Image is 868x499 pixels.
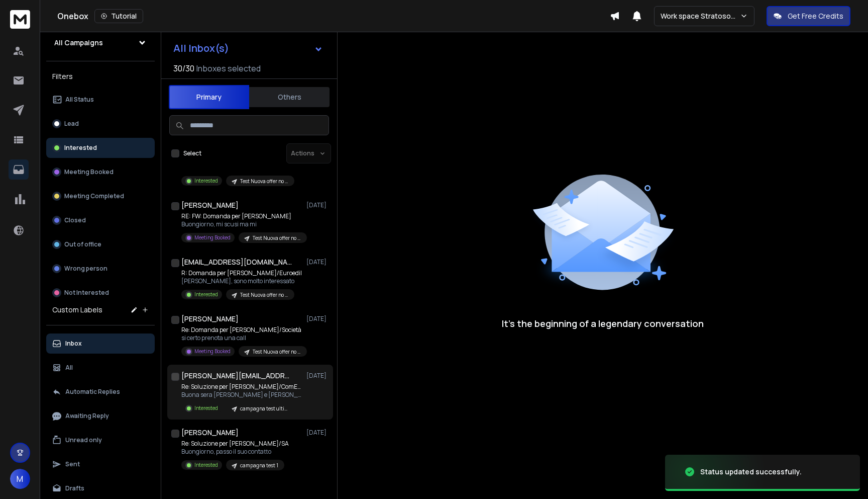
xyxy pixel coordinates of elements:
[65,460,80,468] p: Sent
[46,283,155,303] button: Not Interested
[181,257,292,267] h1: [EMAIL_ADDRESS][DOMAIN_NAME]
[46,334,155,354] button: Inbox
[165,38,331,58] button: All Inbox(s)
[46,382,155,402] button: Automatic Replies
[181,326,302,334] p: Re: Domanda per [PERSON_NAME]/Società
[661,11,740,21] p: Work space Stratosoftware
[181,391,302,399] p: Buona sera [PERSON_NAME] e [PERSON_NAME], ecco
[64,192,124,200] p: Meeting Completed
[194,461,218,469] p: Interested
[94,9,143,23] button: Tutorial
[52,305,102,315] h3: Custom Labels
[46,358,155,378] button: All
[65,340,82,348] p: Inbox
[194,404,218,412] p: Interested
[240,405,288,412] p: campagna test ultima settimana di luglio
[181,277,302,285] p: [PERSON_NAME], sono molto interessato
[46,259,155,279] button: Wrong person
[54,38,103,48] h1: All Campaigns
[194,291,218,298] p: Interested
[64,144,97,152] p: Interested
[46,210,155,230] button: Closed
[240,462,278,469] p: campagna test 1
[46,478,155,498] button: Drafts
[10,469,30,489] button: M
[64,240,101,248] p: Out of office
[240,291,288,299] p: Test Nuova offer no AI
[181,269,302,277] p: R: Domanda per [PERSON_NAME]/Euroedil
[65,484,84,492] p: Drafts
[46,138,155,158] button: Interested
[306,429,329,437] p: [DATE]
[65,436,102,444] p: Unread only
[46,234,155,255] button: Out of office
[46,69,155,84] h3: Filters
[181,314,239,324] h1: [PERSON_NAME]
[181,212,302,220] p: RE: FW: Domanda per [PERSON_NAME]
[173,43,229,53] h1: All Inbox(s)
[65,96,94,104] p: All Status
[194,234,231,241] p: Meeting Booked
[65,364,73,372] p: All
[46,454,155,474] button: Sent
[306,315,329,323] p: [DATE]
[181,440,289,448] p: Re: Soluzione per [PERSON_NAME]/SA
[57,9,610,23] div: Onebox
[253,348,301,356] p: Test Nuova offer no AI
[173,62,194,74] span: 30 / 30
[183,149,201,157] label: Select
[64,265,107,273] p: Wrong person
[65,388,120,396] p: Automatic Replies
[181,428,239,438] h1: [PERSON_NAME]
[181,371,292,381] h1: [PERSON_NAME][EMAIL_ADDRESS][DOMAIN_NAME]
[306,258,329,266] p: [DATE]
[46,406,155,426] button: Awaiting Reply
[64,168,114,176] p: Meeting Booked
[64,120,79,128] p: Lead
[767,6,850,26] button: Get Free Credits
[181,220,302,228] p: Buongiorno, mi scusi ma mi
[64,289,109,297] p: Not Interested
[46,33,155,53] button: All Campaigns
[196,62,261,74] h3: Inboxes selected
[65,412,109,420] p: Awaiting Reply
[64,216,86,224] p: Closed
[502,316,704,330] p: It’s the beginning of a legendary conversation
[181,383,302,391] p: Re: Soluzione per [PERSON_NAME]/ComEco
[169,85,249,109] button: Primary
[306,372,329,380] p: [DATE]
[249,86,330,108] button: Others
[240,178,288,185] p: Test Nuova offer no AI
[194,348,231,355] p: Meeting Booked
[194,177,218,185] p: Interested
[46,114,155,134] button: Lead
[181,334,302,342] p: si certo prenota una call
[46,162,155,182] button: Meeting Booked
[46,186,155,206] button: Meeting Completed
[181,200,239,210] h1: [PERSON_NAME]
[788,11,843,21] p: Get Free Credits
[46,90,155,110] button: All Status
[253,234,301,242] p: Test Nuova offer no AI
[46,430,155,450] button: Unread only
[700,467,802,477] div: Status updated successfully.
[181,448,289,456] p: Buongiorno, passo il suo contatto
[306,201,329,209] p: [DATE]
